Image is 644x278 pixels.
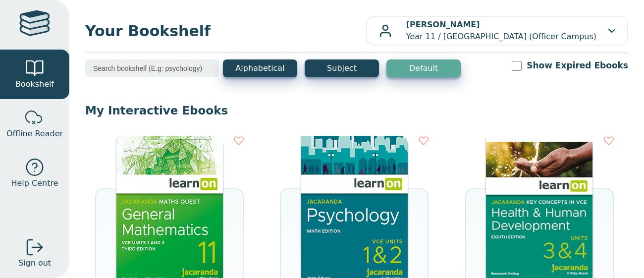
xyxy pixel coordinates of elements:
span: Bookshelf [15,78,54,90]
p: My Interactive Ebooks [85,103,628,118]
span: Your Bookshelf [85,20,366,42]
span: Help Centre [11,177,58,189]
p: Year 11 / [GEOGRAPHIC_DATA] (Officer Campus) [406,19,596,43]
button: [PERSON_NAME]Year 11 / [GEOGRAPHIC_DATA] (Officer Campus) [366,16,628,46]
button: Alphabetical [223,59,297,77]
button: Default [386,59,461,77]
span: Offline Reader [6,128,63,140]
button: Subject [305,59,379,77]
span: Sign out [18,257,51,269]
input: Search bookshelf (E.g: psychology) [85,59,219,77]
b: [PERSON_NAME] [406,20,480,29]
label: Show Expired Ebooks [527,59,628,72]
